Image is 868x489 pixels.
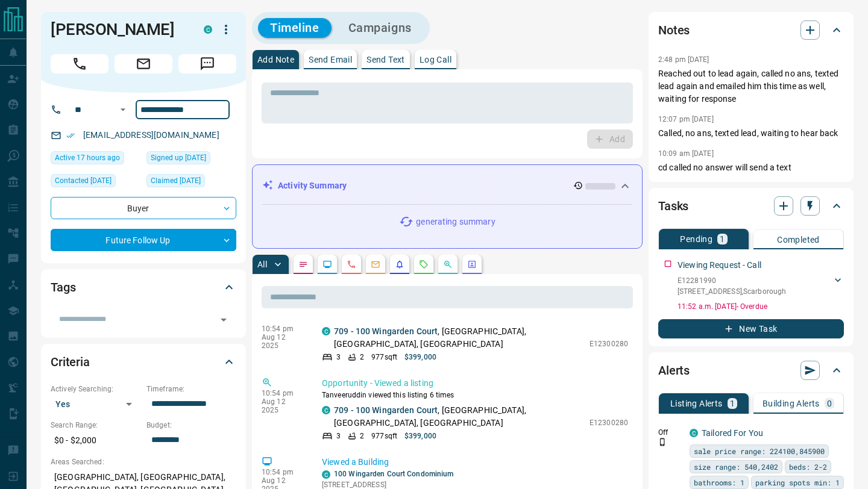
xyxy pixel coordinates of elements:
p: Viewed a Building [322,456,628,469]
a: Tailored For You [702,428,763,438]
div: Activity Summary [262,175,632,197]
span: beds: 2-2 [789,461,827,473]
span: Contacted [DATE] [55,175,112,187]
p: cd called no answer will send a text [658,161,844,174]
button: Open [215,311,232,328]
div: condos.ca [322,406,330,414]
p: Search Range: [51,420,140,431]
button: Timeline [258,18,332,38]
p: E12300280 [590,338,628,349]
button: Campaigns [336,18,424,38]
p: 2 [360,431,364,441]
p: 10:09 am [DATE] [658,149,714,158]
span: Call [51,54,108,73]
div: Future Follow Up [51,229,236,251]
p: , [GEOGRAPHIC_DATA], [GEOGRAPHIC_DATA], [GEOGRAPHIC_DATA] [334,325,583,350]
h2: Tasks [658,196,688,216]
p: Add Note [257,55,294,64]
p: Areas Searched: [51,456,236,467]
span: Signed up [DATE] [151,152,206,164]
div: Notes [658,16,844,45]
h2: Criteria [51,352,90,372]
div: Tags [51,273,236,302]
p: Timeframe: [146,384,236,394]
p: Off [658,427,682,438]
div: Fri Apr 25 2025 [146,174,236,191]
button: New Task [658,319,844,338]
a: 100 Wingarden Court Condominium [334,470,454,478]
p: Completed [777,235,820,244]
div: Tue Aug 12 2025 [51,151,140,168]
p: Reached out to lead again, called no ans, texted lead again and emailed him this time as well, wa... [658,67,844,105]
p: 3 [336,352,341,363]
p: generating summary [416,216,495,228]
p: $0 - $2,000 [51,431,140,450]
p: 1 [720,235,725,243]
svg: Opportunities [443,260,453,269]
svg: Push Notification Only [658,438,667,446]
p: , [GEOGRAPHIC_DATA], [GEOGRAPHIC_DATA], [GEOGRAPHIC_DATA] [334,404,583,429]
p: 12:07 pm [DATE] [658,115,714,123]
div: condos.ca [204,25,212,34]
p: Viewing Request - Call [678,259,761,272]
h2: Alerts [658,361,690,380]
a: 709 - 100 Wingarden Court [334,405,438,415]
p: E12281990 [678,275,786,286]
span: sale price range: 224100,845900 [694,445,825,457]
p: 3 [336,431,341,441]
span: parking spots min: 1 [755,476,840,488]
div: condos.ca [322,470,330,479]
svg: Lead Browsing Activity [322,260,332,269]
svg: Notes [298,260,308,269]
p: $399,000 [404,431,436,441]
svg: Listing Alerts [395,260,404,269]
span: size range: 540,2402 [694,461,778,473]
p: E12300280 [590,417,628,428]
svg: Calls [347,260,356,269]
p: Tanveeruddin viewed this listing 6 times [322,390,628,400]
p: 10:54 pm [262,325,304,333]
div: Tasks [658,192,844,220]
p: All [257,260,267,269]
span: bathrooms: 1 [694,476,744,488]
p: $399,000 [404,352,436,363]
p: 1 [730,399,735,408]
div: Criteria [51,347,236,376]
p: 2 [360,352,364,363]
span: Active 17 hours ago [55,152,120,164]
p: Budget: [146,420,236,431]
div: Fri Apr 25 2025 [51,174,140,191]
p: Send Text [366,55,405,64]
svg: Requests [419,260,429,269]
p: 2:48 pm [DATE] [658,55,709,64]
p: 10:54 pm [262,389,304,397]
a: [EMAIL_ADDRESS][DOMAIN_NAME] [83,130,219,140]
div: Wed Nov 04 2020 [146,151,236,168]
p: Listing Alerts [670,399,723,408]
span: Message [178,54,236,73]
div: condos.ca [322,327,330,335]
p: Activity Summary [278,179,347,192]
p: Called, no ans, texted lead, waiting to hear back [658,127,844,140]
svg: Email Verified [66,131,75,140]
p: 11:52 a.m. [DATE] - Overdue [678,301,844,312]
a: 709 - 100 Wingarden Court [334,326,438,336]
p: Actively Searching: [51,384,140,394]
p: Aug 12 2025 [262,333,304,350]
div: condos.ca [690,429,698,437]
div: Alerts [658,356,844,385]
h2: Tags [51,278,75,297]
p: Log Call [420,55,451,64]
p: 0 [827,399,832,408]
p: Pending [680,235,712,243]
p: Aug 12 2025 [262,397,304,414]
svg: Emails [371,260,380,269]
div: Buyer [51,197,236,219]
div: E12281990[STREET_ADDRESS],Scarborough [678,273,844,299]
button: Open [116,102,130,117]
p: Opportunity - Viewed a listing [322,377,628,390]
span: Claimed [DATE] [151,175,201,187]
span: Email [115,54,172,73]
svg: Agent Actions [467,260,477,269]
p: 10:54 pm [262,468,304,476]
